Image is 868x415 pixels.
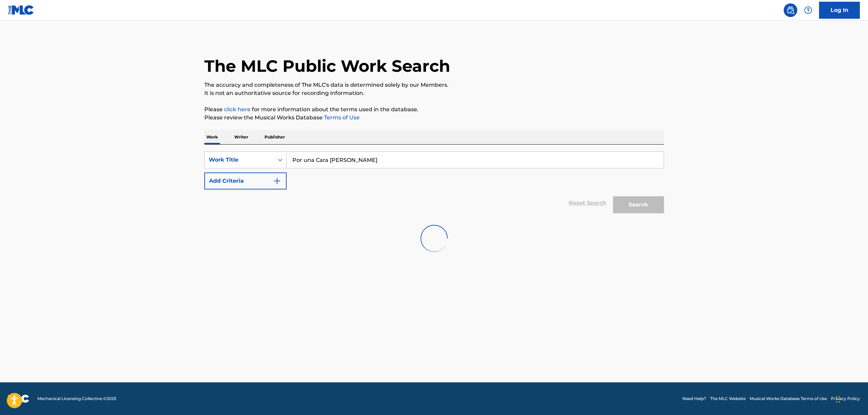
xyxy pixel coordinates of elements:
[421,225,448,252] img: preloader
[836,389,840,410] div: Arrastrar
[786,6,795,14] img: search
[834,382,868,415] iframe: Chat Widget
[819,2,860,19] a: Log In
[831,396,860,402] a: Privacy Policy
[204,151,664,217] form: Search Form
[37,396,116,402] span: Mechanical Licensing Collective © 2025
[273,177,281,185] img: 9d2ae6d4665cec9f34b9.svg
[204,130,220,144] p: Work
[204,114,664,122] p: Please review the Musical Works Database
[8,5,34,15] img: MLC Logo
[232,130,250,144] p: Writer
[804,6,812,14] img: help
[801,3,815,17] div: Help
[8,395,29,403] img: logo
[834,382,868,415] div: Widget de chat
[204,172,287,189] button: Add Criteria
[682,396,706,402] a: Need Help?
[262,130,287,144] p: Publisher
[710,396,746,402] a: The MLC Website
[784,3,797,17] a: Public Search
[204,89,664,97] p: It is not an authoritative source for recording information.
[204,56,450,76] h1: The MLC Public Work Search
[750,396,827,402] a: Musical Works Database Terms of Use
[204,81,664,89] p: The accuracy and completeness of The MLC's data is determined solely by our Members.
[209,156,270,164] div: Work Title
[224,106,251,113] a: click here
[204,105,664,114] p: Please for more information about the terms used in the database.
[323,114,360,121] a: Terms of Use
